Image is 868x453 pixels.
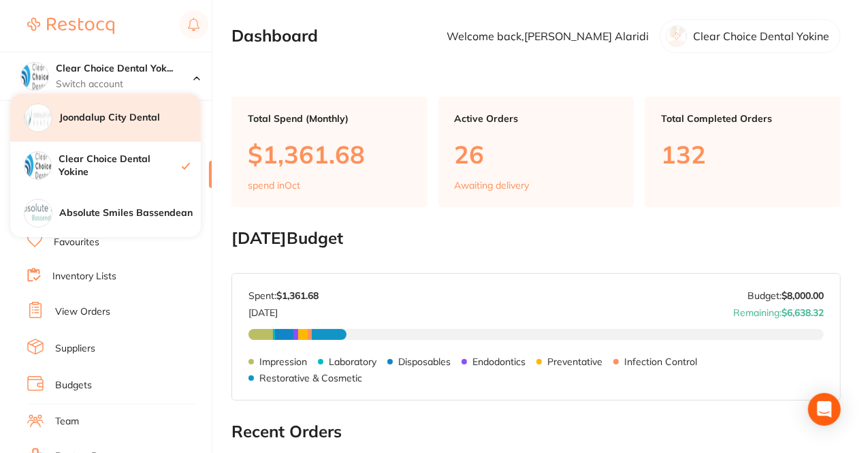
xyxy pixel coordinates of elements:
h4: Clear Choice Dental Yokine [59,153,182,179]
a: Active Orders26Awaiting delivery [438,97,634,207]
h4: Absolute Smiles Bassendean [59,206,201,220]
img: Clear Choice Dental Yokine [25,152,51,178]
a: Suppliers [55,342,95,356]
strong: $1,361.68 [276,290,319,302]
img: Clear Choice Dental Yokine [21,63,48,90]
strong: $8,000.00 [782,290,824,302]
h4: Joondalup City Dental [59,111,201,125]
p: $1,361.68 [248,140,411,168]
p: Total Spend (Monthly) [248,113,411,124]
h2: Recent Orders [231,422,841,441]
p: Total Completed Orders [661,113,824,124]
p: Clear Choice Dental Yokine [693,30,829,42]
p: Active Orders [455,113,618,124]
p: Impression [259,356,307,367]
a: Total Completed Orders132 [645,97,841,207]
p: [DATE] [248,302,319,318]
h4: Clear Choice Dental Yokine [56,62,193,76]
p: Restorative & Cosmetic [259,373,362,384]
p: Remaining: [733,302,824,318]
p: 132 [661,140,824,168]
h2: Dashboard [231,27,318,46]
p: Spent: [248,290,319,301]
a: Team [55,415,79,428]
a: Total Spend (Monthly)$1,361.68spend inOct [231,97,428,207]
p: Laboratory [329,356,376,367]
a: Favourites [54,236,99,249]
p: Welcome back, [PERSON_NAME] Alaridi [447,30,649,42]
img: Restocq Logo [27,18,114,34]
p: Infection Control [624,356,697,367]
p: Switch account [56,78,193,91]
p: Awaiting delivery [455,180,530,191]
a: View Orders [55,305,110,319]
a: Restocq Logo [27,10,114,42]
p: spend in Oct [248,180,300,191]
strong: $6,638.32 [782,307,824,319]
img: Absolute Smiles Bassendean [25,200,52,227]
p: Preventative [547,356,602,367]
a: Budgets [55,379,92,392]
a: Inventory Lists [52,270,116,283]
p: Endodontics [472,356,526,367]
p: 26 [455,140,618,168]
div: Open Intercom Messenger [808,393,841,426]
img: Joondalup City Dental [25,104,52,131]
h2: [DATE] Budget [231,229,841,248]
p: Disposables [398,356,451,367]
p: Budget: [748,290,824,301]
